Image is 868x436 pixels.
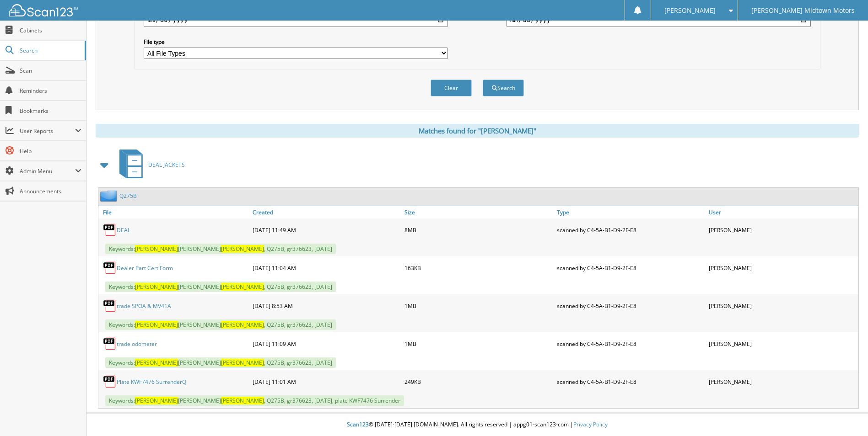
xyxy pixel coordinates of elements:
[250,335,402,353] div: [DATE] 11:09 AM
[117,264,173,272] a: Dealer Part Cert Form
[135,359,178,367] span: [PERSON_NAME]
[402,335,554,353] div: 1MB
[117,340,157,348] a: trade odometer
[105,395,404,406] span: Keywords: [PERSON_NAME] , Q275B, gr376623, [DATE], plate KWF7476 Surrender
[148,161,185,169] span: DEAL JACKETS
[9,4,78,16] img: scan123-logo-white.svg
[105,244,336,254] span: Keywords: [PERSON_NAME] , Q275B, gr376623, [DATE]
[706,372,858,391] div: [PERSON_NAME]
[402,297,554,315] div: 1MB
[98,206,250,218] a: File
[555,372,706,391] div: scanned by C4-5A-B1-D9-2F-E8
[706,206,858,218] a: User
[706,297,858,315] div: [PERSON_NAME]
[221,283,264,291] span: [PERSON_NAME]
[706,335,858,353] div: [PERSON_NAME]
[555,221,706,239] div: scanned by C4-5A-B1-D9-2F-E8
[100,190,119,202] img: folder2.png
[114,147,185,183] a: DEAL JACKETS
[555,206,706,218] a: Type
[117,226,130,234] a: DEAL
[20,67,81,74] span: Scan
[20,47,80,54] span: Search
[221,397,264,404] span: [PERSON_NAME]
[221,359,264,367] span: [PERSON_NAME]
[483,80,524,96] button: Search
[221,321,264,329] span: [PERSON_NAME]
[105,357,336,368] span: Keywords: [PERSON_NAME] , Q275B, gr376623, [DATE]
[250,206,402,218] a: Created
[135,397,178,404] span: [PERSON_NAME]
[103,261,117,275] img: PDF.png
[250,297,402,315] div: [DATE] 8:53 AM
[555,259,706,277] div: scanned by C4-5A-B1-D9-2F-E8
[706,259,858,277] div: [PERSON_NAME]
[144,38,448,46] label: File type
[250,372,402,391] div: [DATE] 11:01 AM
[105,319,336,330] span: Keywords: [PERSON_NAME] , Q275B, gr376623, [DATE]
[706,221,858,239] div: [PERSON_NAME]
[402,372,554,391] div: 249KB
[20,147,81,155] span: Help
[20,87,81,95] span: Reminders
[103,375,117,388] img: PDF.png
[135,283,178,291] span: [PERSON_NAME]
[20,107,81,115] span: Bookmarks
[117,302,171,310] a: trade SPOA & MV41A
[431,80,472,96] button: Clear
[402,206,554,218] a: Size
[103,337,117,351] img: PDF.png
[250,259,402,277] div: [DATE] 11:04 AM
[402,259,554,277] div: 163KB
[751,8,855,13] span: [PERSON_NAME] Midtown Motors
[103,223,117,237] img: PDF.png
[20,127,75,135] span: User Reports
[105,282,336,292] span: Keywords: [PERSON_NAME] , Q275B, gr376623, [DATE]
[20,167,75,175] span: Admin Menu
[135,245,178,253] span: [PERSON_NAME]
[250,221,402,239] div: [DATE] 11:49 AM
[555,297,706,315] div: scanned by C4-5A-B1-D9-2F-E8
[347,420,369,428] span: Scan123
[402,221,554,239] div: 8MB
[86,414,868,436] div: © [DATE]-[DATE] [DOMAIN_NAME]. All rights reserved | appg01-scan123-com |
[573,420,608,428] a: Privacy Policy
[135,321,178,329] span: [PERSON_NAME]
[664,8,716,13] span: [PERSON_NAME]
[96,124,859,138] div: Matches found for "[PERSON_NAME]"
[119,192,137,200] a: Q275B
[20,187,81,195] span: Announcements
[221,245,264,253] span: [PERSON_NAME]
[555,335,706,353] div: scanned by C4-5A-B1-D9-2F-E8
[822,392,868,436] iframe: Chat Widget
[103,299,117,313] img: PDF.png
[117,378,186,386] a: Plate KWF7476 SurrenderQ
[20,27,81,34] span: Cabinets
